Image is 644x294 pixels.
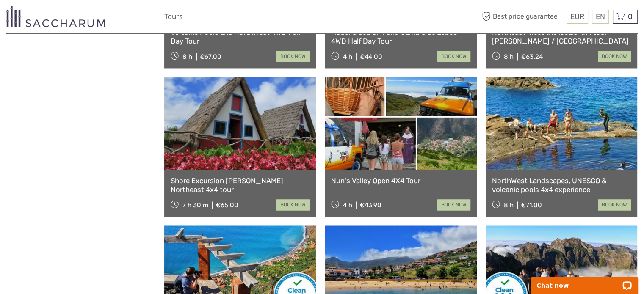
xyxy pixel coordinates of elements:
[216,201,238,209] div: €65.00
[492,176,631,194] a: NorthWest Landscapes, UNESCO & volcanic pools 4x4 experience
[592,10,609,24] div: EN
[570,12,584,21] span: EUR
[6,6,105,27] img: 3281-7c2c6769-d4eb-44b0-bed6-48b5ed3f104e_logo_small.png
[437,199,470,210] a: book now
[525,267,644,294] iframe: LiveChat chat widget
[521,53,542,60] div: €63.24
[200,53,221,60] div: €67.00
[437,51,470,62] a: book now
[171,176,310,194] a: Shore Excursion [PERSON_NAME] - Northeast 4x4 tour
[492,28,631,45] a: Northeast meet the locals 4x4 tour - [PERSON_NAME] / [GEOGRAPHIC_DATA]
[182,201,208,209] span: 7 h 30 m
[171,28,310,45] a: Volcanic Pools and Northwest 4WD Full Day Tour
[360,201,381,209] div: €43.90
[521,201,542,209] div: €71.00
[343,201,352,209] span: 4 h
[343,53,352,60] span: 4 h
[331,176,470,185] a: Nun's Valley Open 4X4 Tour
[331,28,470,45] a: Madeira Sea Cliff and Camara de Lobos 4WD Half Day Tour
[503,53,513,60] span: 8 h
[627,12,634,21] span: 0
[480,10,564,24] span: Best price guarantee
[360,53,382,60] div: €44.00
[276,51,310,62] a: book now
[598,51,631,62] a: book now
[276,199,310,210] a: book now
[503,201,513,209] span: 8 h
[598,199,631,210] a: book now
[182,53,192,60] span: 8 h
[164,11,183,23] a: Tours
